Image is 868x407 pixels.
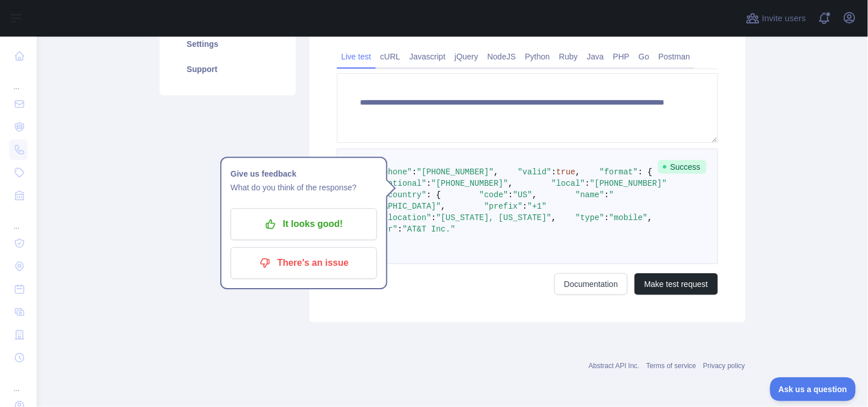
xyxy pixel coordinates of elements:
[479,190,508,199] span: "code"
[647,362,696,370] a: Terms of service
[383,213,431,222] span: "location"
[417,167,494,177] span: "[PHONE_NUMBER]"
[231,248,377,280] button: There's an issue
[239,215,368,234] p: It looks good!
[403,225,455,234] span: "AT&T Inc."
[231,209,377,241] button: It looks good!
[355,179,427,188] span: "international"
[552,167,556,177] span: :
[379,167,413,177] span: "phone"
[239,254,368,273] p: There's an issue
[494,167,498,177] span: ,
[604,190,609,199] span: :
[508,179,513,188] span: ,
[405,47,450,66] a: Javascript
[648,213,652,222] span: ,
[658,160,707,174] span: Success
[450,47,483,66] a: jQuery
[762,12,806,25] span: Invite users
[604,213,609,222] span: :
[431,213,436,222] span: :
[744,9,808,27] button: Invite users
[436,213,552,222] span: "[US_STATE], [US_STATE]"
[589,362,640,370] a: Abstract API Inc.
[173,31,282,57] a: Settings
[585,179,590,188] span: :
[609,213,648,222] span: "mobile"
[508,190,513,199] span: :
[552,179,585,188] span: "local"
[231,181,377,195] p: What do you think of the response?
[9,208,27,231] div: ...
[231,167,377,181] h1: Give us feedback
[609,47,635,66] a: PHP
[554,47,582,66] a: Ruby
[412,167,417,177] span: :
[337,47,376,66] a: Live test
[582,47,609,66] a: Java
[552,213,556,222] span: ,
[521,47,555,66] a: Python
[513,190,533,199] span: "US"
[532,190,537,199] span: ,
[554,273,628,295] a: Documentation
[484,202,522,211] span: "prefix"
[9,69,27,91] div: ...
[600,167,638,177] span: "format"
[9,370,27,393] div: ...
[431,179,508,188] span: "[PHONE_NUMBER]"
[518,167,552,177] span: "valid"
[383,190,427,199] span: "country"
[398,225,402,234] span: :
[376,47,405,66] a: cURL
[638,167,652,177] span: : {
[427,190,441,199] span: : {
[441,202,446,211] span: ,
[483,47,521,66] a: NodeJS
[576,190,604,199] span: "name"
[173,57,282,82] a: Support
[576,213,604,222] span: "type"
[576,167,580,177] span: ,
[427,179,431,188] span: :
[634,47,654,66] a: Go
[635,273,718,295] button: Make test request
[556,167,576,177] span: true
[523,202,528,211] span: :
[590,179,667,188] span: "[PHONE_NUMBER]"
[703,362,745,370] a: Privacy policy
[528,202,547,211] span: "+1"
[770,377,857,401] iframe: Toggle Customer Support
[654,47,695,66] a: Postman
